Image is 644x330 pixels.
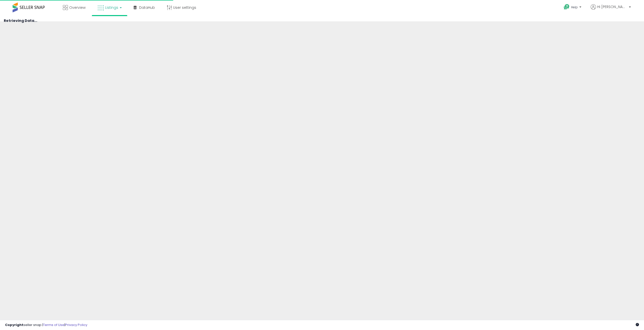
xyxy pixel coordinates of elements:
[571,5,578,9] span: Help
[105,5,118,10] span: Listings
[563,4,570,10] i: Get Help
[591,4,631,16] a: Hi [PERSON_NAME]
[597,4,627,9] span: Hi [PERSON_NAME]
[4,19,640,23] h4: Retrieving Data...
[69,5,86,10] span: Overview
[139,5,155,10] span: DataHub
